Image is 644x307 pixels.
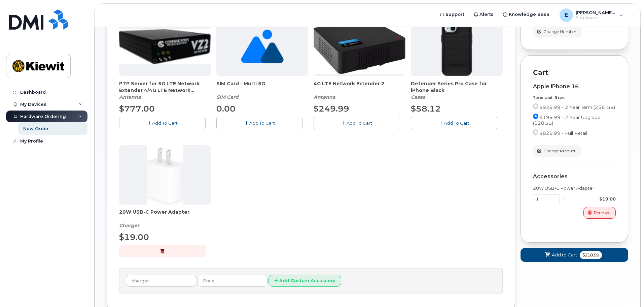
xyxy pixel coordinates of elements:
div: Accessories [533,174,616,180]
span: [PERSON_NAME].Small [576,10,616,15]
span: $929.99 - 2 Year Term (256 GB) [540,104,615,110]
button: Add Custom Accessory [269,275,341,287]
span: 20W USB-C Power Adapter [119,209,211,222]
a: Knowledge Base [498,8,554,21]
span: SIM Card - Multi 5G [216,80,308,94]
div: Term and Size [533,95,616,101]
p: Cart [533,68,616,78]
span: $58.12 [411,104,441,114]
img: defenderiphone14.png [441,17,473,76]
span: Add to Cart [552,252,577,258]
img: Casa_Sysem.png [119,29,211,64]
span: Defender Series Pro Case for iPhone Black [411,80,503,94]
span: 4G LTE Network Extender 2 [314,80,405,94]
em: Antenna [119,94,141,100]
em: Cases [411,94,425,100]
a: Support [435,8,469,21]
input: Price [197,275,267,287]
input: $199.99 - 2 Year Upgrade (128GB) [533,114,538,119]
span: Remove [594,210,610,216]
span: PTP Server for 5G LTE Network Extender 4/4G LTE Network Extender 3 [119,80,211,94]
button: Change Number [533,26,582,37]
div: 20W USB-C Power Adapter [533,185,616,191]
button: Add To Cart [216,117,303,129]
em: SIM Card [216,94,239,100]
img: 4glte_extender.png [314,20,405,74]
span: Add To Cart [152,120,178,126]
span: Support [445,11,464,18]
button: Add To Cart [314,117,400,129]
span: $19.00 [119,232,149,242]
span: Knowledge Base [509,11,549,18]
iframe: Messenger Launcher [615,278,639,302]
div: $19.00 [568,196,616,202]
em: Charger [119,222,139,228]
input: $929.99 - 2 Year Term (256 GB) [533,103,538,109]
button: Add To Cart [119,117,206,129]
input: $829.99 - Full Retail [533,129,538,135]
div: x [560,196,568,202]
span: Add To Cart [444,120,469,126]
div: 4G LTE Network Extender 2 [314,80,405,100]
input: Example: Wall Charger [126,275,196,287]
img: apple20w.jpg [147,145,183,205]
span: Alerts [479,11,494,18]
span: E [565,11,568,19]
div: Defender Series Pro Case for iPhone Black [411,80,503,100]
div: Apple iPhone 16 [533,84,616,90]
span: $829.99 - Full Retail [540,130,587,136]
span: Add To Cart [249,120,275,126]
span: $199.99 - 2 Year Upgrade (128GB) [533,115,601,126]
button: Remove [583,207,616,219]
span: 0.00 [216,104,236,114]
a: Alerts [469,8,498,21]
span: $777.00 [119,104,155,114]
button: Change Product [533,145,581,157]
span: Employee [576,15,616,21]
span: $249.99 [314,104,349,114]
span: Add To Cart [347,120,372,126]
em: Antenna [314,94,335,100]
div: PTP Server for 5G LTE Network Extender 4/4G LTE Network Extender 3 [119,80,211,100]
span: $218.99 [580,251,602,259]
img: no_image_found-2caef05468ed5679b831cfe6fc140e25e0c280774317ffc20a367ab7fd17291e.png [241,17,284,76]
button: Add to Cart $218.99 [521,248,628,262]
div: Ethan.Small [555,8,628,22]
div: SIM Card - Multi 5G [216,80,308,100]
div: 20W USB-C Power Adapter [119,209,211,229]
span: Change Number [543,29,576,35]
button: Add To Cart [411,117,497,129]
span: Change Product [543,148,576,154]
